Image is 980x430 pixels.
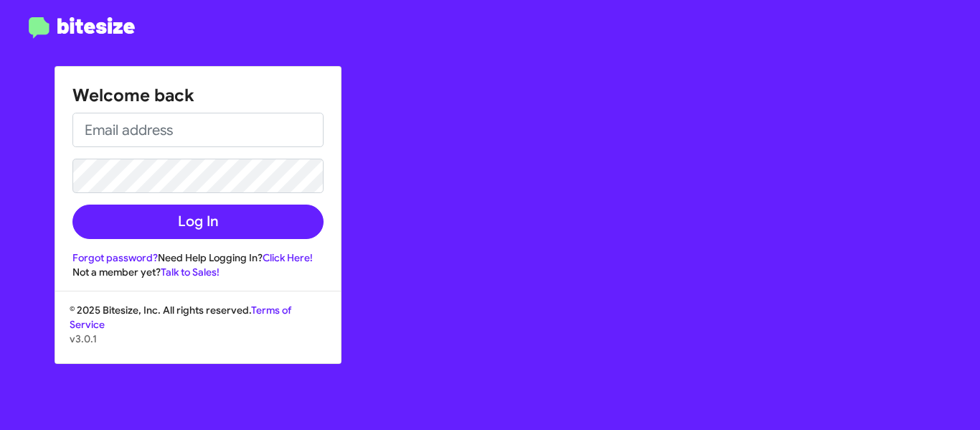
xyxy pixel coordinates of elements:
input: Email address [72,113,324,147]
a: Click Here! [263,251,313,264]
a: Forgot password? [72,251,158,264]
p: v3.0.1 [70,332,326,346]
div: Need Help Logging In? [72,251,324,265]
h1: Welcome back [72,84,324,107]
div: © 2025 Bitesize, Inc. All rights reserved. [55,303,341,363]
button: Log In [72,205,324,239]
div: Not a member yet? [72,265,324,279]
a: Talk to Sales! [161,266,220,279]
